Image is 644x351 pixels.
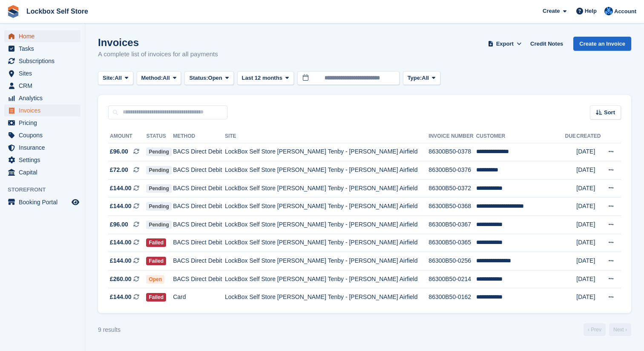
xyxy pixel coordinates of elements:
img: Naomi Davies [604,7,613,15]
div: 9 results [98,325,121,334]
td: LockBox Self Store [PERSON_NAME] Tenby - [PERSON_NAME] Airfield [225,270,428,288]
td: [DATE] [576,179,602,197]
td: 86300B50-0365 [428,234,476,252]
th: Invoice Number [428,130,476,143]
td: BACS Direct Debit [173,252,225,270]
span: Help [585,7,597,15]
td: [DATE] [576,161,602,180]
span: All [422,74,429,82]
td: 86300B50-0376 [428,161,476,180]
span: Failed [146,293,166,302]
th: Amount [108,130,146,143]
td: [DATE] [576,143,602,161]
td: [DATE] [576,216,602,234]
td: 86300B50-0378 [428,143,476,161]
span: Failed [146,238,166,247]
nav: Page [582,323,633,336]
span: Type: [408,74,422,82]
p: A complete list of invoices for all payments [98,49,218,59]
span: Pending [146,220,171,229]
td: LockBox Self Store [PERSON_NAME] Tenby - [PERSON_NAME] Airfield [225,197,428,216]
span: £144.00 [110,293,132,302]
td: LockBox Self Store [PERSON_NAME] Tenby - [PERSON_NAME] Airfield [225,234,428,252]
td: LockBox Self Store [PERSON_NAME] Tenby - [PERSON_NAME] Airfield [225,179,428,197]
span: £144.00 [110,238,132,247]
td: [DATE] [576,252,602,270]
a: menu [4,196,80,208]
td: BACS Direct Debit [173,179,225,197]
span: CRM [19,80,70,92]
span: Pending [146,148,171,156]
td: [DATE] [576,197,602,216]
td: BACS Direct Debit [173,143,225,161]
td: BACS Direct Debit [173,270,225,288]
a: menu [4,142,80,154]
span: £144.00 [110,184,132,193]
td: 86300B50-0214 [428,270,476,288]
th: Site [225,130,428,143]
a: menu [4,67,80,79]
span: Tasks [19,43,70,55]
span: Pending [146,202,171,211]
span: Capital [19,166,70,178]
td: 86300B50-0368 [428,197,476,216]
span: Site: [103,74,115,82]
th: Status [146,130,173,143]
th: Due [565,130,576,143]
h1: Invoices [98,37,218,48]
a: Lockbox Self Store [23,4,92,18]
td: 86300B50-0162 [428,288,476,306]
button: Type: All [403,71,440,85]
a: menu [4,117,80,129]
span: Last 12 months [242,74,282,82]
span: Home [19,30,70,42]
a: menu [4,92,80,104]
a: Previous [584,323,606,336]
td: 86300B50-0256 [428,252,476,270]
span: Method: [141,74,163,82]
span: Subscriptions [19,55,70,67]
a: Create an Invoice [573,37,631,51]
span: Create [543,7,560,15]
td: LockBox Self Store [PERSON_NAME] Tenby - [PERSON_NAME] Airfield [225,216,428,234]
span: Status: [189,74,208,82]
td: BACS Direct Debit [173,161,225,180]
a: Next [609,323,631,336]
img: stora-icon-8386f47178a22dfd0bd8f6a31ec36ba5ce8667c1dd55bd0f319d3a0aa187defe.svg [7,5,20,18]
a: Credit Notes [527,37,566,51]
td: LockBox Self Store [PERSON_NAME] Tenby - [PERSON_NAME] Airfield [225,252,428,270]
span: Failed [146,257,166,265]
a: menu [4,55,80,67]
button: Status: Open [184,71,233,85]
a: menu [4,43,80,55]
button: Method: All [137,71,181,85]
span: Pending [146,166,171,174]
td: BACS Direct Debit [173,216,225,234]
td: [DATE] [576,270,602,288]
span: Insurance [19,142,70,154]
span: £144.00 [110,256,132,265]
span: Sort [604,108,615,117]
th: Customer [476,130,565,143]
button: Site: All [98,71,133,85]
span: Sites [19,67,70,79]
td: LockBox Self Store [PERSON_NAME] Tenby - [PERSON_NAME] Airfield [225,161,428,180]
span: Storefront [8,186,85,194]
span: Booking Portal [19,196,70,208]
a: menu [4,166,80,178]
a: menu [4,129,80,141]
td: [DATE] [576,288,602,306]
td: 86300B50-0372 [428,179,476,197]
span: £96.00 [110,220,128,229]
a: menu [4,80,80,92]
span: Coupons [19,129,70,141]
a: menu [4,154,80,166]
span: Pricing [19,117,70,129]
span: Open [208,74,222,82]
button: Last 12 months [237,71,294,85]
th: Created [576,130,602,143]
span: Pending [146,184,171,193]
span: Settings [19,154,70,166]
td: 86300B50-0367 [428,216,476,234]
td: LockBox Self Store [PERSON_NAME] Tenby - [PERSON_NAME] Airfield [225,143,428,161]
